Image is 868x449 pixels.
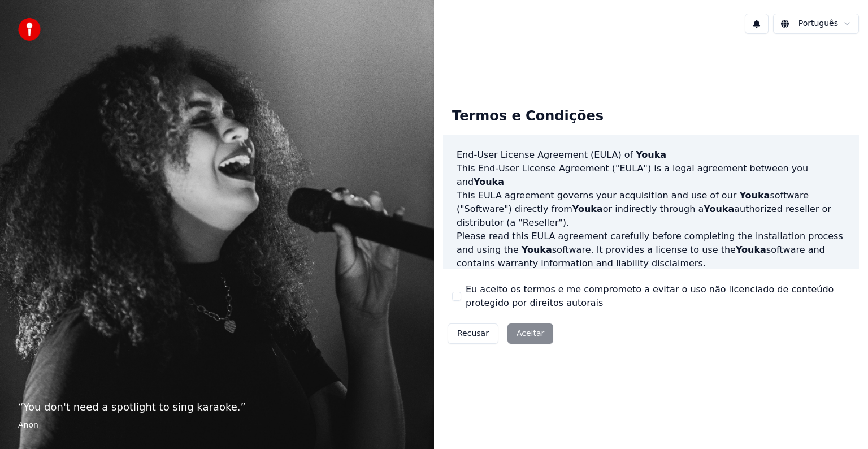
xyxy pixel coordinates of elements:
[18,399,416,415] p: “ You don't need a spotlight to sing karaoke. ”
[448,323,498,344] button: Recusar
[457,148,845,162] h3: End-User License Agreement (EULA) of
[522,244,552,255] span: Youka
[466,283,850,310] label: Eu aceito os termos e me comprometo a evitar o uso não licenciado de conteúdo protegido por direi...
[736,244,766,255] span: Youka
[18,420,416,431] footer: Anon
[457,230,845,270] p: Please read this EULA agreement carefully before completing the installation process and using th...
[443,98,613,135] div: Termos e Condições
[18,18,41,41] img: youka
[457,162,845,189] p: This End-User License Agreement ("EULA") is a legal agreement between you and
[474,176,504,187] span: Youka
[636,149,666,160] span: Youka
[457,189,845,230] p: This EULA agreement governs your acquisition and use of our software ("Software") directly from o...
[704,204,734,214] span: Youka
[739,190,770,201] span: Youka
[572,204,603,214] span: Youka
